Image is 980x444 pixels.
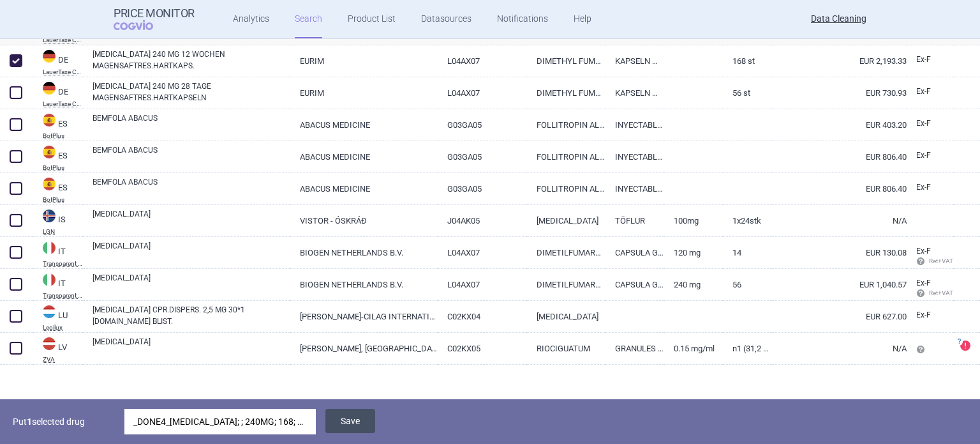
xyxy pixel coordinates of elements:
[605,269,664,300] a: CAPSULA GASTRORESISTENTE
[93,80,290,103] a: [MEDICAL_DATA] 240 MG 28 TAGE MAGENSAFTRES.HARTKAPSELN
[907,242,954,272] a: Ex-F Ret+VAT calc
[290,205,437,236] a: VISTOR - ÓSKRÁÐ
[438,333,528,364] a: C02KX05
[907,50,954,70] a: Ex-F
[43,305,56,318] img: Luxembourg
[723,333,772,364] a: N1 (31,2 mg/208 ml)
[114,7,195,20] strong: Price Monitor
[33,144,83,171] a: ESESBotPlus
[43,210,56,222] img: Iceland
[916,279,931,287] span: Ex-factory price
[43,229,83,235] abbr: LGN — List of medicinal products published by Icelandic Medicines Agency.
[605,333,664,364] a: GRANULES FOR ORAL SUSPENSION
[290,301,437,332] a: [PERSON_NAME]-CILAG INTERNATIONAL N.V.
[43,82,56,95] img: Germany
[438,205,528,236] a: J04AK05
[43,178,56,190] img: Spain
[93,208,290,231] a: [MEDICAL_DATA]
[664,269,723,300] a: 240 MG
[93,49,290,72] a: [MEDICAL_DATA] 240 MG 12 WOCHEN MAGENSAFTRES.HARTKAPS.
[723,237,772,268] a: 14
[916,55,931,64] span: Ex-factory price
[723,77,772,109] a: 56 St
[772,205,907,236] a: N/A
[290,333,437,364] a: [PERSON_NAME], [GEOGRAPHIC_DATA]
[723,269,772,300] a: 56
[33,49,83,75] a: DEDELauerTaxe CGM
[723,45,772,77] a: 168 St
[133,409,307,434] div: _DONE4_[MEDICAL_DATA]; ; 240MG; 168; CPS ETD; BLI |EU/1/13/837/003
[772,173,907,204] a: EUR 806.40
[772,301,907,332] a: EUR 627.00
[290,269,437,300] a: BIOGEN NETHERLANDS B.V.
[527,269,605,300] a: DIMETILFUMARATO
[527,141,605,172] a: FOLLITROPIN ALFA
[527,237,605,268] a: DIMETILFUMARATO
[916,310,931,319] span: Ex-factory price
[916,247,931,256] span: Ex-factory price
[438,173,528,204] a: G03GA05
[605,45,664,77] a: KAPSELN MAGENSAFTRESISTENT
[527,45,605,77] a: DIMETHYL FUMARAT 240 MG
[93,272,290,295] a: [MEDICAL_DATA]
[772,109,907,141] a: EUR 403.20
[43,356,83,363] abbr: ZVA — Online database developed by State Agency of Medicines Republic of Latvia.
[605,205,664,236] a: TÖFLUR
[916,257,965,264] span: Ret+VAT calc
[605,77,664,109] a: KAPSELN MAGENSAFTRESISTENT
[43,197,83,203] abbr: BotPlus — Online database developed by the General Council of Official Associations of Pharmacist...
[43,325,83,331] abbr: Legilux — List of medicinal products published by the Official Journal of the Grand Duchy of Luxe...
[43,241,56,254] img: Italy
[43,114,56,126] img: Spain
[33,272,83,299] a: ITITTransparent list
[93,144,290,167] a: BEMFOLA ABACUS
[93,304,290,327] a: [MEDICAL_DATA] CPR.DISPERS. 2,5 MG 30*1 [DOMAIN_NAME] BLIST.
[43,261,83,267] abbr: Transparent list — Transparency and redeemability list published by the Italian Medicines Agency
[438,45,528,77] a: L04AX07
[290,237,437,268] a: BIOGEN NETHERLANDS B.V.
[916,87,931,96] span: Ex-factory price
[772,77,907,109] a: EUR 730.93
[527,173,605,204] a: FOLLITROPIN ALFA
[907,274,954,303] a: Ex-F Ret+VAT calc
[33,176,83,203] a: ESESBotPlus
[955,338,963,346] span: ?
[33,208,83,235] a: ISISLGN
[605,173,664,204] a: INYECTABLE SUBCUTÁNEO
[33,240,83,267] a: ITITTransparent list
[13,409,115,434] p: Put selected drug
[27,417,32,427] strong: 1
[527,77,605,109] a: DIMETHYL FUMARAT 240 MG
[916,119,931,128] span: Ex-factory price
[438,141,528,172] a: G03GA05
[438,301,528,332] a: C02KX04
[93,112,290,135] a: BEMFOLA ABACUS
[33,304,83,331] a: LULULegilux
[33,80,83,107] a: DEDELauerTaxe CGM
[93,336,290,359] a: [MEDICAL_DATA]
[114,20,171,30] span: COGVIO
[772,237,907,268] a: EUR 130.08
[93,240,290,263] a: [MEDICAL_DATA]
[93,176,290,199] a: BEMFOLA ABACUS
[664,237,723,268] a: 120 MG
[772,269,907,300] a: EUR 1,040.57
[605,109,664,141] a: INYECTABLE SUBCUTÁNEO
[43,69,83,75] abbr: LauerTaxe CGM — Complex database for German drug information provided by commercial provider CGM ...
[723,205,772,236] a: 1x24stk
[43,165,83,171] abbr: BotPlus — Online database developed by the General Council of Official Associations of Pharmacist...
[438,109,528,141] a: G03GA05
[664,333,723,364] a: 0.15 mg/ml
[325,409,375,433] button: Save
[772,45,907,77] a: EUR 2,193.33
[664,205,723,236] a: 100mg
[772,141,907,172] a: EUR 806.40
[527,301,605,332] a: [MEDICAL_DATA]
[114,7,195,31] a: Price MonitorCOGVIO
[527,205,605,236] a: [MEDICAL_DATA]
[43,273,56,286] img: Italy
[605,237,664,268] a: CAPSULA GASTRORESISTENTE
[916,289,965,296] span: Ret+VAT calc
[33,336,83,363] a: LVLVZVA
[916,151,931,160] span: Ex-factory price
